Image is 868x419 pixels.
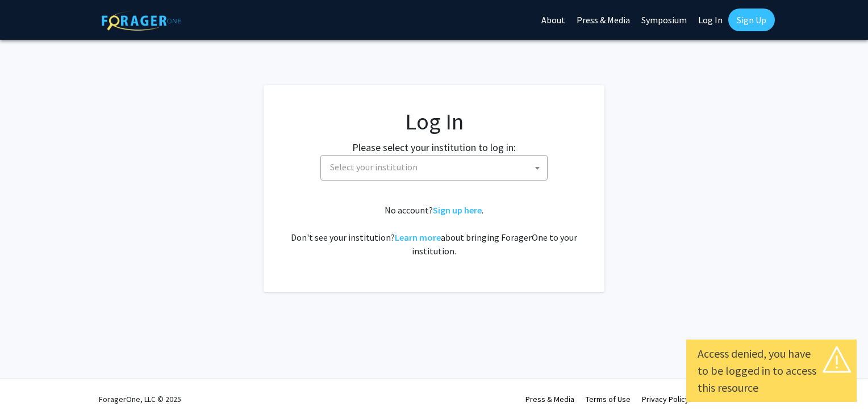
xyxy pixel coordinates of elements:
a: Press & Media [525,394,574,404]
a: Sign Up [728,9,775,31]
a: Sign up here [433,204,482,216]
a: Privacy Policy [642,394,689,404]
img: ForagerOne Logo [102,11,181,31]
span: Select your institution [320,155,548,181]
span: Select your institution [330,161,418,173]
div: Access denied, you have to be logged in to access this resource [698,345,845,396]
div: ForagerOne, LLC © 2025 [99,379,181,419]
h1: Log In [286,108,582,135]
a: Terms of Use [586,394,631,404]
label: Please select your institution to log in: [352,140,516,155]
span: Select your institution [325,156,547,179]
a: Learn more about bringing ForagerOne to your institution [395,232,441,243]
div: No account? . Don't see your institution? about bringing ForagerOne to your institution. [286,203,582,258]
